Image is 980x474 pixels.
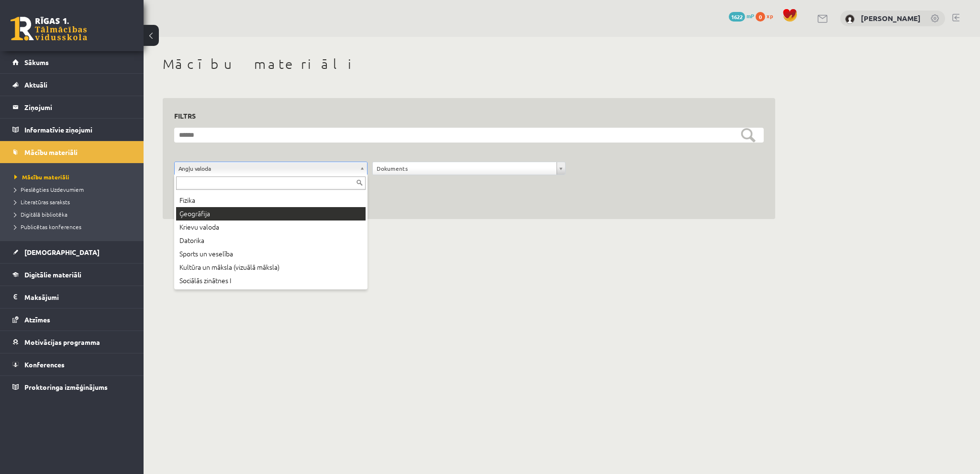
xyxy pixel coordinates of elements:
[176,220,366,234] div: Krievu valoda
[176,234,366,247] div: Datorika
[176,247,366,261] div: Sports un veselība
[176,207,366,220] div: Ģeogrāfija
[176,261,366,274] div: Kultūra un māksla (vizuālā māksla)
[176,194,366,207] div: Fizika
[176,274,366,287] div: Sociālās zinātnes I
